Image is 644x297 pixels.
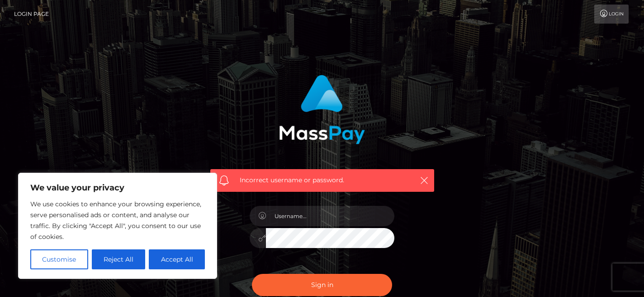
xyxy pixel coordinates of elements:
[30,199,205,242] p: We use cookies to enhance your browsing experience, serve personalised ads or content, and analys...
[30,182,205,193] p: We value your privacy
[30,249,88,269] button: Customise
[266,206,394,226] input: Username...
[149,249,205,269] button: Accept All
[18,173,217,279] div: We value your privacy
[252,274,392,296] button: Sign in
[240,175,405,185] span: Incorrect username or password.
[14,5,49,24] a: Login Page
[92,249,146,269] button: Reject All
[594,5,629,24] a: Login
[279,75,365,144] img: MassPay Login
